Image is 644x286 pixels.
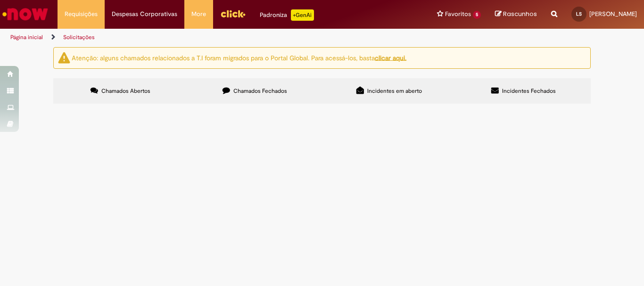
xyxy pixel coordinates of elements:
ng-bind-html: Atenção: alguns chamados relacionados a T.I foram migrados para o Portal Global. Para acessá-los,... [72,53,406,62]
p: +GenAi [291,9,314,21]
span: Incidentes em aberto [367,87,422,95]
div: Padroniza [260,9,314,21]
a: Rascunhos [495,10,537,19]
span: Favoritos [445,9,471,19]
span: LS [576,11,582,17]
span: Despesas Corporativas [112,9,177,19]
img: ServiceNow [1,5,50,24]
span: Chamados Abertos [101,87,150,95]
span: Rascunhos [503,9,537,18]
span: More [191,9,206,19]
ul: Trilhas de página [7,29,422,46]
span: Requisições [65,9,98,19]
span: 5 [473,11,481,19]
img: click_logo_yellow_360x200.png [220,7,246,21]
a: Página inicial [10,33,43,41]
span: Incidentes Fechados [502,87,556,95]
a: Solicitações [63,33,95,41]
a: clicar aqui. [375,53,406,62]
span: Chamados Fechados [233,87,287,95]
span: [PERSON_NAME] [589,10,637,18]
